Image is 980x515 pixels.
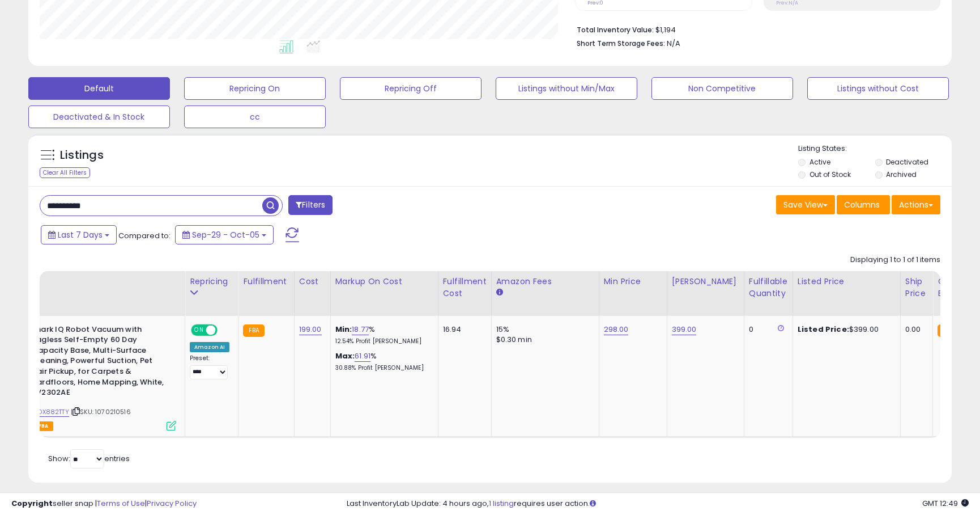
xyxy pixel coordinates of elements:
[496,276,594,288] div: Amazon Fees
[29,407,69,417] a: B0DX882TTY
[577,22,932,36] li: $1,194
[340,77,482,100] button: Repricing Off
[28,105,170,128] button: Deactivated & In Stock
[335,337,429,345] p: 12.54% Profit [PERSON_NAME]
[807,77,949,100] button: Listings without Cost
[216,325,234,335] span: OFF
[347,499,969,509] div: Last InventoryLab Update: 4 hours ago, requires user action.
[335,364,429,372] p: 30.88% Profit [PERSON_NAME]
[190,342,229,352] div: Amazon AI
[192,325,206,335] span: ON
[147,498,197,509] a: Privacy Policy
[443,324,483,335] div: 16.94
[886,170,917,179] label: Archived
[776,195,835,214] button: Save View
[40,167,90,178] div: Clear All Filters
[184,77,326,100] button: Repricing On
[749,276,788,299] div: Fulfillable Quantity
[192,229,259,240] span: Sep-29 - Oct-05
[34,421,53,431] span: FBA
[672,324,697,335] a: 399.00
[892,195,940,214] button: Actions
[330,271,438,316] th: The percentage added to the cost of goods (COGS) that forms the calculator for Min & Max prices.
[243,324,264,337] small: FBA
[577,39,665,48] b: Short Term Storage Fees:
[837,195,890,214] button: Columns
[190,276,233,288] div: Repricing
[41,225,117,244] button: Last 7 Days
[11,498,53,509] strong: Copyright
[604,276,662,288] div: Min Price
[288,195,333,215] button: Filters
[496,324,590,335] div: 15%
[604,324,629,335] a: 298.00
[60,147,104,163] h5: Listings
[809,170,851,179] label: Out of Stock
[905,324,924,335] div: 0.00
[809,157,830,167] label: Active
[184,105,326,128] button: cc
[243,276,289,288] div: Fulfillment
[335,324,429,345] div: %
[496,288,503,298] small: Amazon Fees.
[938,324,958,337] small: FBA
[922,498,969,509] span: 2025-10-13 12:49 GMT
[844,199,880,210] span: Columns
[798,276,896,288] div: Listed Price
[489,498,514,509] a: 1 listing
[58,229,103,240] span: Last 7 Days
[352,324,369,335] a: 18.77
[335,276,433,288] div: Markup on Cost
[190,354,229,380] div: Preset:
[496,77,637,100] button: Listings without Min/Max
[118,230,171,241] span: Compared to:
[335,351,429,372] div: %
[672,276,739,288] div: [PERSON_NAME]
[28,77,170,100] button: Default
[3,276,180,288] div: Title
[355,351,370,362] a: 61.91
[798,324,892,335] div: $399.00
[798,324,849,335] b: Listed Price:
[299,276,326,288] div: Cost
[299,324,322,335] a: 199.00
[850,255,940,265] div: Displaying 1 to 1 of 1 items
[496,335,590,345] div: $0.30 min
[71,407,131,416] span: | SKU: 1070210516
[11,499,197,509] div: seller snap | |
[886,157,928,167] label: Deactivated
[48,453,130,464] span: Show: entries
[798,143,952,154] p: Listing States:
[175,225,274,244] button: Sep-29 - Oct-05
[443,276,487,299] div: Fulfillment Cost
[667,38,680,49] span: N/A
[905,276,928,299] div: Ship Price
[577,25,654,35] b: Total Inventory Value:
[97,498,145,509] a: Terms of Use
[335,324,352,335] b: Min:
[335,351,355,361] b: Max:
[651,77,793,100] button: Non Competitive
[32,324,169,401] b: Shark IQ Robot Vacuum with Bagless Self-Empty 60 Day Capacity Base, Multi-Surface Cleaning, Power...
[749,324,784,335] div: 0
